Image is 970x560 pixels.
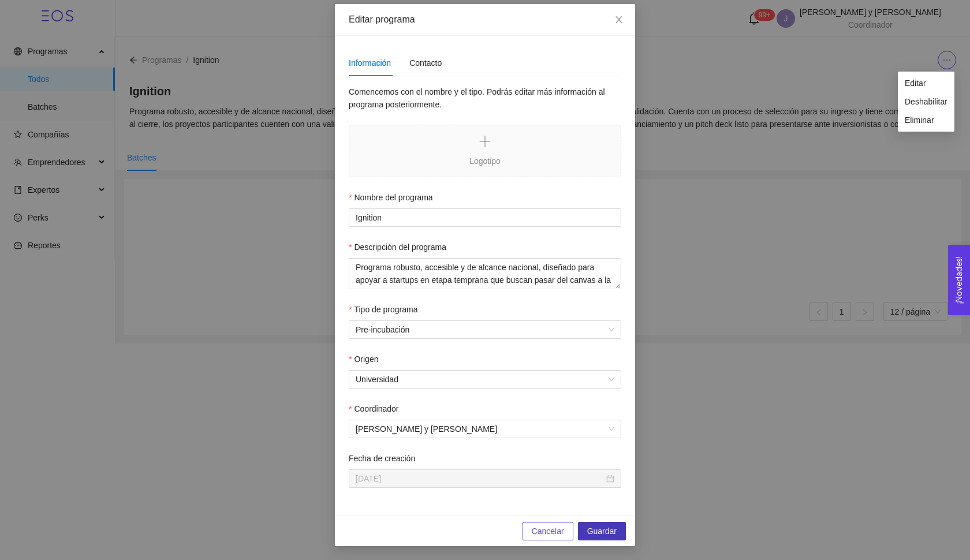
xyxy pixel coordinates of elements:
span: Eliminar [905,114,947,126]
label: Nombre del programa [349,191,433,204]
label: Fecha de creación [349,452,415,465]
button: Open Feedback Widget [948,245,970,315]
div: Contacto [409,57,442,69]
span: Editar [905,77,947,89]
span: Deshabilitar [905,95,947,108]
button: Guardar [578,522,626,540]
div: Editar programa [349,13,621,26]
label: Descripción del programa [349,241,446,253]
input: Fecha de creación [356,472,604,485]
span: Logotipo [469,156,501,166]
button: Cancelar [523,522,573,540]
span: Comencemos con el nombre y el tipo. Podrás editar más información al programa posteriormente. [349,87,605,109]
label: Coordinador [349,402,399,415]
textarea: Descripción del programa [349,258,621,289]
div: Información [349,57,391,69]
button: Close [603,4,635,36]
span: Jessica Hidalgo y Costilla Hernandez [356,420,614,438]
span: close [614,15,624,24]
span: Pre-incubación [356,321,614,338]
input: Nombre del programa [349,208,621,227]
span: plus [478,135,492,148]
label: Origen [349,353,378,365]
span: Universidad [356,371,614,388]
span: Logotipo [349,125,621,177]
span: Guardar [587,525,617,537]
span: Cancelar [532,525,564,537]
label: Tipo de programa [349,303,417,316]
